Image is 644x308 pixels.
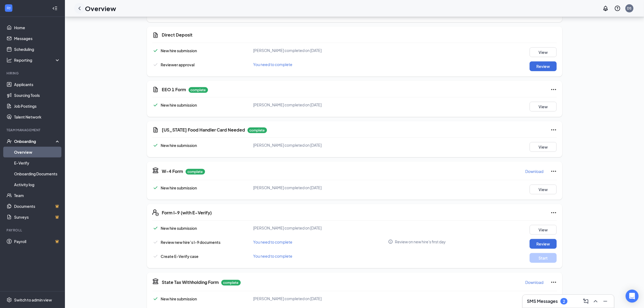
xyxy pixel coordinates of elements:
h5: Form I-9 (with E-Verify) [162,210,212,216]
div: Payroll [6,228,59,232]
svg: Info [388,239,393,244]
svg: ChevronLeft [76,5,83,12]
svg: CustomFormIcon [152,127,159,133]
div: Open Intercom Messenger [626,290,639,303]
a: PayrollCrown [14,236,60,247]
button: View [530,142,557,152]
svg: Collapse [52,6,58,11]
span: You need to complete [253,254,293,258]
a: Applicants [14,79,60,90]
span: New hire submission [161,296,197,301]
p: Download [526,280,544,285]
button: Review [530,239,557,249]
h5: Direct Deposit [162,32,193,38]
button: Start [530,253,557,263]
span: You need to complete [253,240,293,244]
svg: Checkmark [152,225,159,231]
a: Talent Network [14,112,60,122]
svg: Notifications [602,5,609,12]
span: [PERSON_NAME] completed on [DATE] [253,185,322,190]
svg: Checkmark [152,253,159,260]
div: Reporting [14,57,61,63]
span: You need to complete [253,62,293,67]
span: Review new hire’s I-9 documents [161,240,221,245]
svg: CustomFormIcon [152,86,159,93]
span: New hire submission [161,143,197,148]
span: Reviewer approval [161,62,195,67]
svg: Checkmark [152,239,159,245]
h5: State Tax Withholding Form [162,279,219,285]
div: Onboarding [14,139,56,144]
a: Messages [14,33,60,44]
button: Minimize [601,297,610,306]
span: Create E-Verify case [161,254,199,259]
svg: Checkmark [152,47,159,54]
span: [PERSON_NAME] completed on [DATE] [253,225,322,230]
a: DocumentsCrown [14,201,60,212]
svg: Ellipses [550,168,557,175]
p: complete [186,169,205,175]
button: View [530,47,557,57]
svg: Minimize [602,298,609,304]
span: [PERSON_NAME] completed on [DATE] [253,296,322,301]
a: Job Postings [14,101,60,112]
svg: QuestionInfo [614,5,621,12]
div: Hiring [6,71,59,76]
svg: Ellipses [550,209,557,216]
span: [PERSON_NAME] completed on [DATE] [253,48,322,53]
h3: SMS Messages [527,298,558,304]
svg: ComposeMessage [583,298,589,304]
a: Sourcing Tools [14,90,60,101]
p: complete [221,280,241,286]
h5: EEO 1 Form [162,87,186,93]
button: Download [525,167,544,176]
svg: Ellipses [550,279,557,286]
div: Team Management [6,128,59,132]
h5: W-4 Form [162,168,183,174]
a: Onboarding Documents [14,168,60,179]
button: Review [530,61,557,71]
a: Home [14,22,60,33]
svg: FormI9EVerifyIcon [152,209,159,216]
a: Team [14,190,60,201]
p: Download [526,169,544,174]
a: Scheduling [14,44,60,55]
span: [PERSON_NAME] completed on [DATE] [253,143,322,148]
span: New hire submission [161,48,197,53]
p: complete [247,127,267,133]
svg: Checkmark [152,142,159,149]
svg: Analysis [6,57,12,63]
a: Activity log [14,179,60,190]
button: ComposeMessage [582,297,590,306]
svg: Checkmark [152,185,159,191]
svg: TaxGovernmentIcon [152,278,159,284]
svg: Checkmark [152,61,159,68]
h1: Overview [85,4,116,13]
svg: WorkstreamLogo [6,5,11,11]
button: ChevronUp [591,297,600,306]
h5: [US_STATE] Food Handler Card Needed [162,127,245,133]
svg: Ellipses [550,86,557,93]
button: Download [525,278,544,287]
button: View [530,185,557,194]
svg: Settings [6,297,12,303]
button: View [530,225,557,235]
svg: UserCheck [6,139,12,144]
svg: ChevronUp [592,298,599,304]
a: Overview [14,147,60,158]
span: [PERSON_NAME] completed on [DATE] [253,102,322,107]
a: SurveysCrown [14,212,60,222]
span: Review on new hire's first day [395,239,446,244]
div: DS [627,6,632,11]
span: New hire submission [161,103,197,107]
button: View [530,102,557,112]
a: E-Verify [14,158,60,168]
svg: Checkmark [152,296,159,302]
svg: CustomFormIcon [152,32,159,38]
div: 2 [563,299,565,304]
svg: TaxGovernmentIcon [152,167,159,173]
svg: Ellipses [550,127,557,133]
p: complete [189,87,208,93]
div: Switch to admin view [14,297,52,303]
